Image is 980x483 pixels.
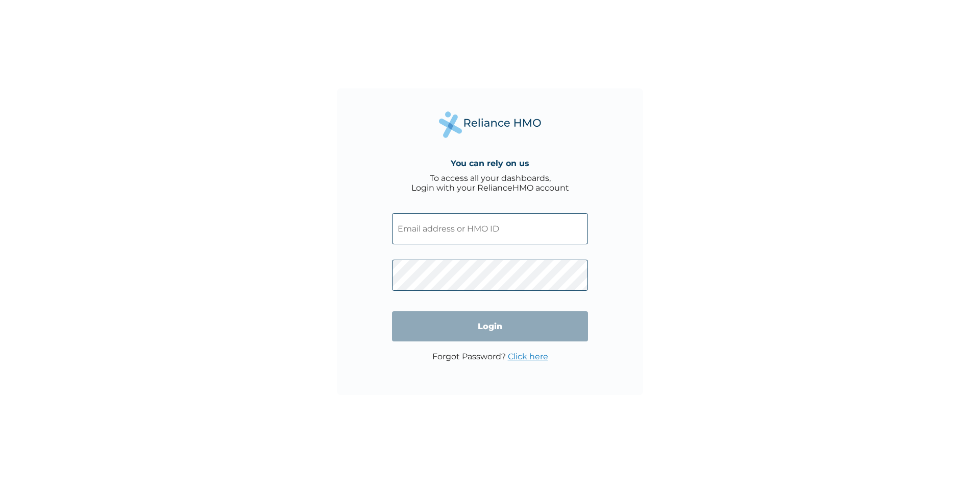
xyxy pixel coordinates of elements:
[451,158,529,168] h4: You can rely on us
[392,311,588,341] input: Login
[392,213,588,244] input: Email address or HMO ID
[411,173,569,193] div: To access all your dashboards, Login with your RelianceHMO account
[439,111,541,137] img: Reliance Health's Logo
[508,352,548,361] a: Click here
[432,352,548,361] p: Forgot Password?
